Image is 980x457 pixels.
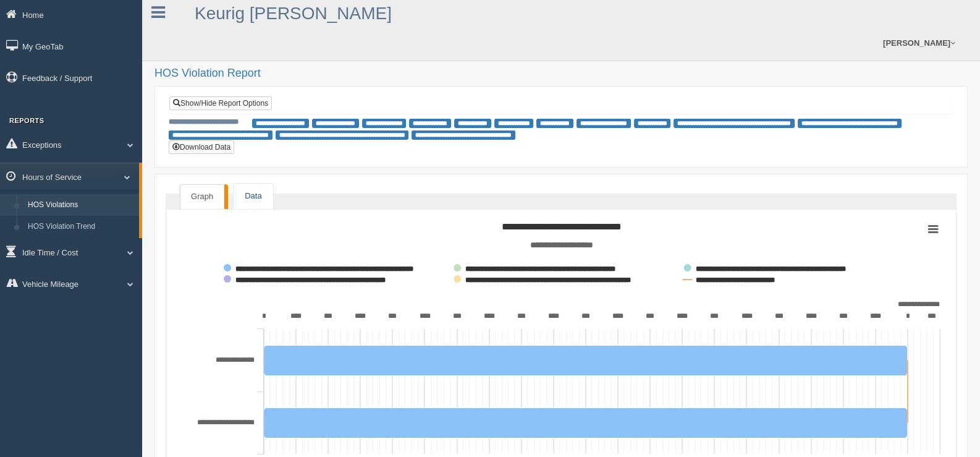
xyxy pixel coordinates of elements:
[180,184,224,209] a: Graph
[22,194,139,216] a: HOS Violations
[169,140,234,154] button: Download Data
[234,184,272,209] a: Data
[22,216,139,238] a: HOS Violation Trend
[877,25,961,61] a: [PERSON_NAME]
[169,96,272,110] a: Show/Hide Report Options
[195,4,392,23] a: Keurig [PERSON_NAME]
